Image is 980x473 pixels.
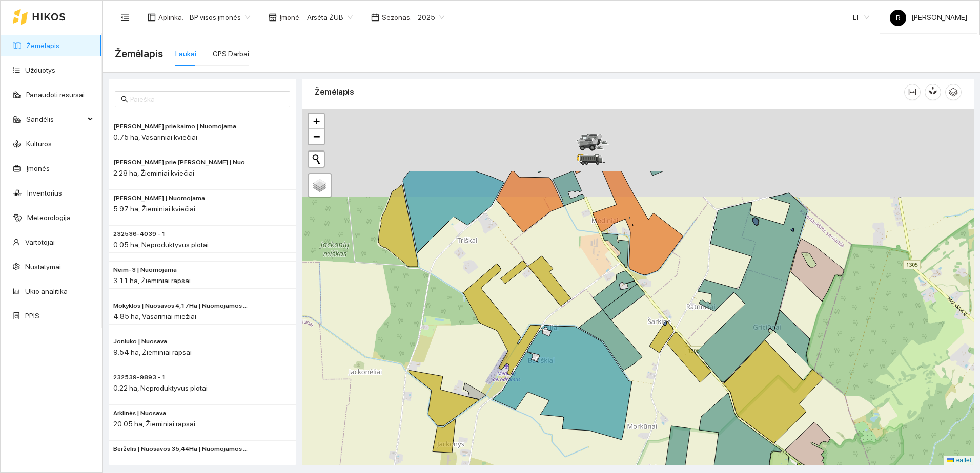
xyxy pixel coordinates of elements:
[896,10,901,26] span: R
[113,301,251,311] span: Mokyklos | Nuosavos 4,17Ha | Nuomojamos 0,68Ha
[947,457,971,464] a: Leaflet
[25,263,61,271] a: Nustatymai
[26,41,59,50] a: Žemėlapis
[113,229,166,239] span: 232536-4039 - 1
[382,12,412,23] span: Sezonas :
[309,114,324,129] a: Zoom in
[309,129,324,144] a: Zoom out
[25,66,55,74] a: Užduotys
[26,109,85,130] span: Sandėlis
[26,140,52,148] a: Kultūros
[113,348,192,356] span: 9.54 ha, Žieminiai rapsai
[113,169,194,177] span: 2.28 ha, Žieminiai kviečiai
[115,46,163,62] span: Žemėlapis
[113,444,251,454] span: Berželis | Nuosavos 35,44Ha | Nuomojamos 30,25Ha
[113,241,209,249] span: 0.05 ha, Neproduktyvūs plotai
[120,13,130,22] span: menu-fold
[113,408,166,418] span: Arklinės | Nuosava
[213,48,249,59] div: GPS Darbai
[113,193,205,203] span: Ginaičių Valiaus | Nuomojama
[307,10,353,25] span: Arsėta ŽŪB
[113,133,197,141] span: 0.75 ha, Vasariniai kviečiai
[113,384,208,392] span: 0.22 ha, Neproduktyvūs plotai
[113,276,191,285] span: 3.11 ha, Žieminiai rapsai
[130,94,284,105] input: Paieška
[121,96,128,103] span: search
[113,337,167,347] span: Joniuko | Nuosava
[269,13,277,21] span: shop
[25,312,39,320] a: PPIS
[371,13,379,21] span: calendar
[853,10,869,25] span: LT
[175,48,196,59] div: Laukai
[418,10,444,25] span: 2025
[148,13,156,21] span: layout
[113,420,195,428] span: 20.05 ha, Žieminiai rapsai
[890,13,967,21] span: [PERSON_NAME]
[113,122,236,132] span: Rolando prie kaimo | Nuomojama
[25,287,68,295] a: Ūkio analitika
[158,12,183,23] span: Aplinka :
[113,205,195,213] span: 5.97 ha, Žieminiai kviečiai
[27,189,62,197] a: Inventorius
[113,373,166,382] span: 232539-9893 - 1
[904,84,921,100] button: column-width
[25,238,55,246] a: Vartotojai
[313,115,320,127] span: +
[115,7,135,28] button: menu-fold
[113,265,177,275] span: Neim-3 | Nuomojama
[279,12,301,23] span: Įmonė :
[113,312,196,320] span: 4.85 ha, Vasariniai miežiai
[26,91,85,99] a: Panaudoti resursai
[309,174,331,197] a: Layers
[190,10,250,25] span: BP visos įmonės
[309,152,324,167] button: Initiate a new search
[27,213,71,222] a: Meteorologija
[26,164,50,173] a: Įmonės
[113,158,251,167] span: Rolando prie Valės | Nuosava
[313,130,320,143] span: −
[905,88,920,96] span: column-width
[315,77,904,106] div: Žemėlapis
